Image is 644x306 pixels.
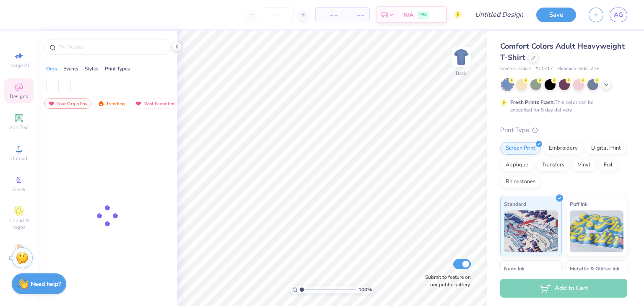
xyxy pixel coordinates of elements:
[510,99,613,114] div: This color can be expedited for 5 day delivery.
[598,159,618,171] div: Foil
[500,125,627,135] div: Print Type
[468,6,530,23] input: Untitled Design
[500,65,531,73] span: Comfort Colors
[4,217,34,231] span: Clipart & logos
[135,101,142,106] img: most_fav.gif
[46,65,57,73] div: Orgs
[358,286,372,293] span: 100 %
[535,65,553,73] span: # C1717
[31,280,61,288] strong: Need help?
[570,264,619,273] span: Metallic & Glitter Ink
[10,155,27,162] span: Upload
[85,65,99,73] div: Styles
[610,8,627,22] a: AG
[557,65,599,73] span: Minimum Order: 24 +
[348,10,364,19] span: – –
[570,200,587,208] span: Puff Ink
[261,7,293,22] input: – –
[453,49,470,65] img: Back
[500,176,541,188] div: Rhinestones
[543,142,583,155] div: Embroidery
[418,12,427,18] span: FREE
[504,210,558,252] img: Standard
[421,273,471,288] label: Submit to feature on our public gallery.
[131,99,179,109] div: Most Favorited
[9,62,29,69] span: Image AI
[614,10,623,20] span: AG
[105,65,130,73] div: Print Types
[570,210,624,252] img: Puff Ink
[504,200,526,208] span: Standard
[94,99,129,109] div: Trending
[9,124,29,131] span: Add Text
[13,186,26,193] span: Greek
[321,10,338,19] span: – –
[456,70,467,77] div: Back
[500,41,625,62] span: Comfort Colors Adult Heavyweight T-Shirt
[10,93,28,100] span: Designs
[500,159,534,171] div: Applique
[63,65,78,73] div: Events
[44,99,91,109] div: Your Org's Fav
[500,142,541,155] div: Screen Print
[586,142,626,155] div: Digital Print
[48,101,55,106] img: most_fav.gif
[572,159,596,171] div: Vinyl
[9,255,29,262] span: Decorate
[536,8,576,22] button: Save
[504,264,525,273] span: Neon Ink
[98,101,104,106] img: trending.gif
[58,43,165,51] input: Try "Alpha"
[536,159,570,171] div: Transfers
[403,10,413,19] span: N/A
[510,99,555,106] strong: Fresh Prints Flash:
